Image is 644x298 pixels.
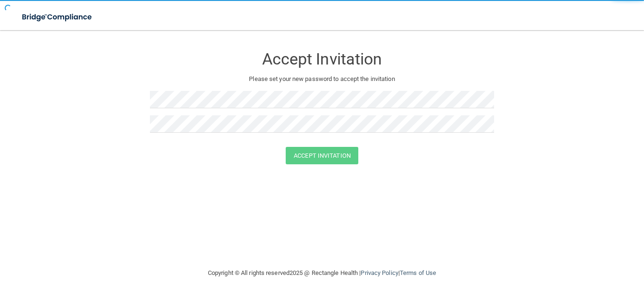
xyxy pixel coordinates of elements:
[150,50,494,68] h3: Accept Invitation
[286,147,358,164] button: Accept Invitation
[157,73,487,85] p: Please set your new password to accept the invitation
[14,8,101,27] img: bridge_compliance_login_screen.278c3ca4.svg
[361,269,398,276] a: Privacy Policy
[150,258,494,288] div: Copyright © All rights reserved 2025 @ Rectangle Health | |
[400,269,436,276] a: Terms of Use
